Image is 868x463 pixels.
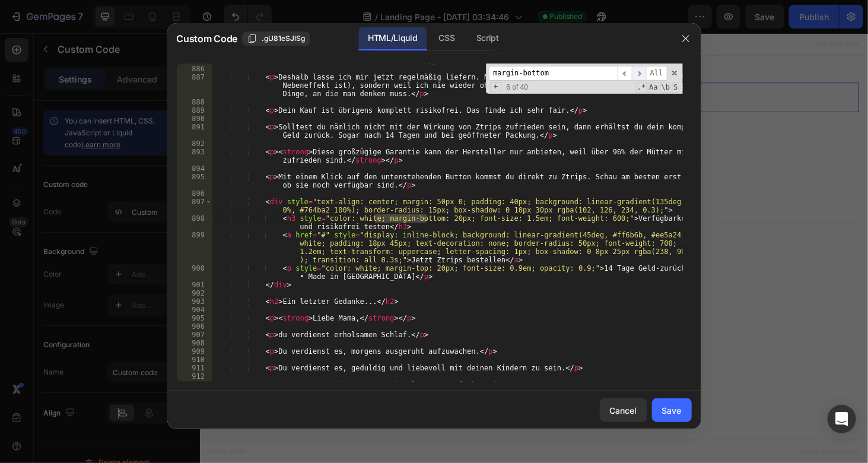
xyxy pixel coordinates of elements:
[177,281,212,289] div: 901
[828,405,856,433] div: Open Intercom Messenger
[177,73,212,98] div: 887
[177,98,212,106] div: 888
[177,198,212,214] div: 897
[662,404,682,417] div: Save
[177,289,212,297] div: 902
[467,27,508,50] div: Script
[322,157,384,169] div: Generate layout
[177,214,212,231] div: 898
[177,189,212,198] div: 896
[228,157,300,169] div: Choose templates
[610,404,637,417] div: Cancel
[177,339,212,347] div: 908
[177,65,212,73] div: 886
[632,66,646,81] span: ​
[399,172,488,182] span: then drag & drop elements
[660,82,671,93] span: Whole Word Search
[177,347,212,356] div: 909
[177,139,212,148] div: 892
[320,172,383,182] span: from URL or image
[672,82,679,93] span: Search In Selection
[646,66,667,81] span: Alt-Enter
[177,297,212,306] div: 903
[636,82,647,93] span: RegExp Search
[501,83,533,91] span: 6 of 40
[177,123,212,139] div: 891
[177,306,212,314] div: 904
[177,148,212,164] div: 893
[262,33,305,44] span: .gU81eSJlSg
[177,372,212,380] div: 912
[177,264,212,281] div: 900
[358,27,427,50] div: HTML/Liquid
[177,115,212,123] div: 890
[222,172,304,182] span: inspired by CRO experts
[177,164,212,173] div: 894
[618,66,632,81] span: ​
[242,31,310,46] button: .gU81eSJlSg
[177,364,212,372] div: 911
[177,356,212,364] div: 910
[177,322,212,331] div: 906
[24,36,75,47] div: Custom Code
[177,314,212,322] div: 905
[177,331,212,339] div: 907
[489,66,618,81] input: Search for
[177,106,212,115] div: 889
[177,380,212,389] div: 913
[430,27,465,50] div: CSS
[177,31,237,46] span: Custom Code
[648,82,659,93] span: CaseSensitive Search
[328,130,384,142] span: Add section
[600,398,647,422] button: Cancel
[177,173,212,189] div: 895
[177,231,212,264] div: 899
[652,398,692,422] button: Save
[408,157,481,169] div: Add blank section
[490,82,501,91] span: Toggle Replace mode
[9,62,702,75] p: Publish the page to see the content.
